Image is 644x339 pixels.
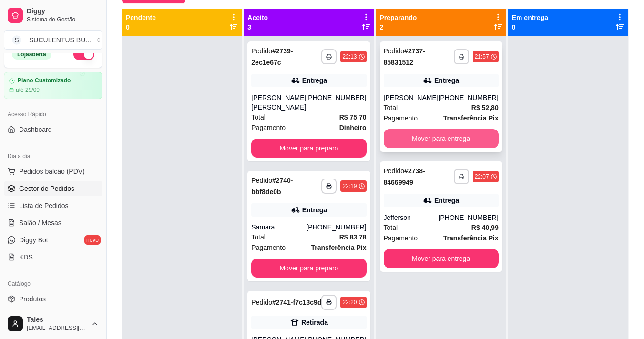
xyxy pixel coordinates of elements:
[434,196,459,205] div: Entrega
[4,122,102,137] a: Dashboard
[384,167,405,175] span: Pedido
[306,222,366,232] div: [PHONE_NUMBER]
[339,113,367,121] strong: R$ 75,70
[471,104,499,111] strong: R$ 52,80
[251,47,272,55] span: Pedido
[251,222,306,232] div: Samara
[4,72,102,99] a: Plano Customizadoaté 29/09
[439,213,499,222] div: [PHONE_NUMBER]
[384,47,425,66] strong: # 2737-85831512
[443,234,499,242] strong: Transferência Pix
[4,107,102,122] div: Acesso Rápido
[19,167,85,176] span: Pedidos balcão (PDV)
[384,233,418,243] span: Pagamento
[4,249,102,265] a: KDS
[384,213,439,222] div: Jefferson
[126,13,156,22] p: Pendente
[19,125,52,134] span: Dashboard
[16,86,40,94] article: até 29/09
[512,22,548,32] p: 0
[4,198,102,213] a: Lista de Pedidos
[475,53,489,60] div: 21:57
[251,112,266,122] span: Total
[27,316,87,324] span: Tales
[4,164,102,179] button: Pedidos balcão (PDV)
[339,124,367,131] strong: Dinheiro
[475,173,489,180] div: 22:07
[302,76,327,85] div: Entrega
[27,16,99,23] span: Sistema de Gestão
[301,318,328,327] div: Retirada
[512,13,548,22] p: Em entrega
[73,49,94,60] button: Alterar Status
[251,177,293,196] strong: # 2740-bbf8de0b
[12,49,51,60] div: Loja aberta
[380,13,417,22] p: Preparando
[19,252,33,262] span: KDS
[19,218,61,228] span: Salão / Mesas
[4,4,102,27] a: DiggySistema de Gestão
[126,22,156,32] p: 0
[434,76,459,85] div: Entrega
[4,291,102,307] a: Produtos
[342,53,357,60] div: 22:13
[384,249,499,268] button: Mover para entrega
[380,22,417,32] p: 2
[251,122,286,133] span: Pagamento
[251,232,266,242] span: Total
[251,47,293,66] strong: # 2739-2ec1e67c
[384,129,499,148] button: Mover para entrega
[342,182,357,190] div: 22:19
[272,299,322,306] strong: # 2741-f7c13c9d
[4,232,102,248] a: Diggy Botnovo
[19,235,48,245] span: Diggy Bot
[251,242,286,253] span: Pagamento
[384,167,425,186] strong: # 2738-84669949
[339,233,367,241] strong: R$ 83,78
[384,113,418,123] span: Pagamento
[384,222,398,233] span: Total
[439,93,499,102] div: [PHONE_NUMBER]
[18,77,71,84] article: Plano Customizado
[4,312,102,335] button: Tales[EMAIL_ADDRESS][DOMAIN_NAME]
[306,93,366,112] div: [PHONE_NUMBER]
[27,7,99,16] span: Diggy
[311,244,367,251] strong: Transferência Pix
[251,299,272,306] span: Pedido
[247,22,268,32] p: 3
[384,47,405,55] span: Pedido
[384,102,398,113] span: Total
[251,259,366,278] button: Mover para preparo
[384,93,439,102] div: [PERSON_NAME]
[4,30,102,50] button: Select a team
[342,299,357,306] div: 22:20
[12,35,21,45] span: S
[4,181,102,196] a: Gestor de Pedidos
[302,205,327,215] div: Entrega
[29,35,91,45] div: SUCULENTUS BU ...
[19,201,69,210] span: Lista de Pedidos
[4,276,102,291] div: Catálogo
[27,324,87,332] span: [EMAIL_ADDRESS][DOMAIN_NAME]
[251,93,306,112] div: [PERSON_NAME] [PERSON_NAME]
[247,13,268,22] p: Aceito
[4,149,102,164] div: Dia a dia
[251,177,272,184] span: Pedido
[443,114,499,122] strong: Transferência Pix
[19,294,46,304] span: Produtos
[471,224,499,231] strong: R$ 40,99
[19,184,74,193] span: Gestor de Pedidos
[4,215,102,230] a: Salão / Mesas
[251,139,366,158] button: Mover para preparo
